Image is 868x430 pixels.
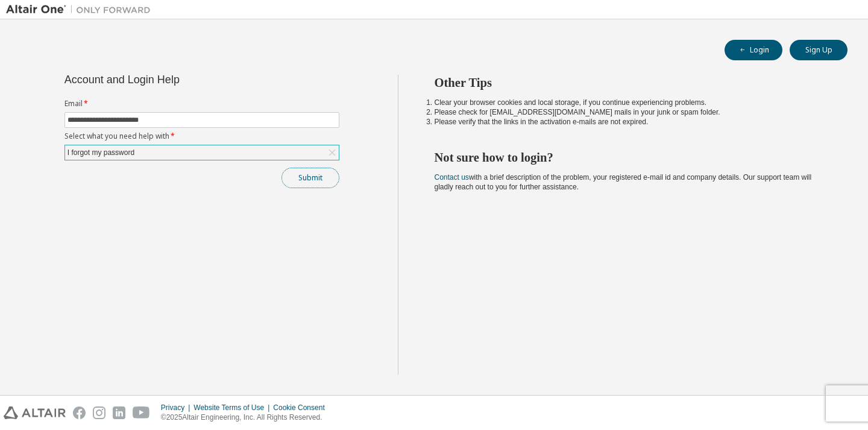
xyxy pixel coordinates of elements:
div: Privacy [161,403,193,413]
p: © 2025 Altair Engineering, Inc. All Rights Reserved. [161,413,332,423]
img: Altair One [6,4,157,16]
button: Sign Up [790,40,848,60]
h2: Other Tips [435,75,826,90]
a: Contact us [435,173,469,182]
div: Account and Login Help [64,75,285,84]
img: youtube.svg [133,406,150,419]
img: facebook.svg [73,406,86,419]
button: Login [725,40,782,60]
div: I forgot my password [65,145,339,160]
h2: Not sure how to login? [435,150,826,165]
button: Submit [281,168,339,188]
img: instagram.svg [93,406,105,419]
div: Cookie Consent [273,403,332,413]
img: linkedin.svg [113,406,125,419]
div: Website Terms of Use [193,403,273,413]
label: Select what you need help with [64,131,339,141]
div: I forgot my password [66,146,136,159]
label: Email [64,99,339,109]
li: Clear your browser cookies and local storage, if you continue experiencing problems. [435,98,826,107]
img: altair_logo.svg [4,406,66,419]
span: with a brief description of the problem, your registered e-mail id and company details. Our suppo... [435,173,812,191]
li: Please check for [EMAIL_ADDRESS][DOMAIN_NAME] mails in your junk or spam folder. [435,107,826,117]
li: Please verify that the links in the activation e-mails are not expired. [435,117,826,127]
